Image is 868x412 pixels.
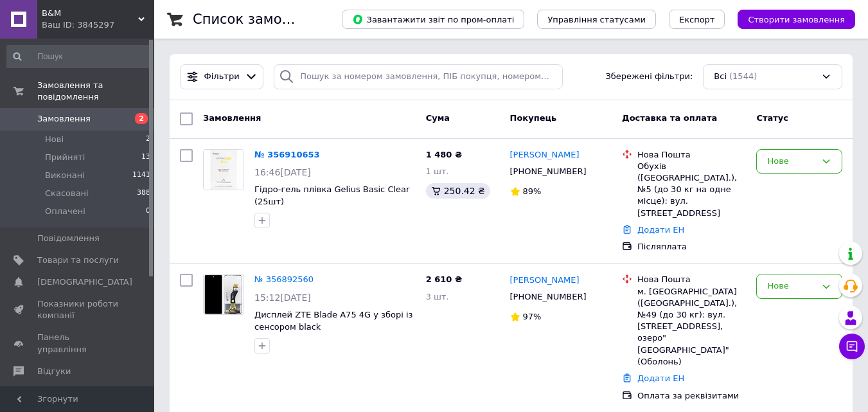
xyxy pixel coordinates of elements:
button: Експорт [669,10,725,29]
span: Замовлення [203,113,261,123]
div: 250.42 ₴ [426,183,490,199]
span: Управління статусами [547,15,646,24]
button: Управління статусами [537,10,656,29]
span: 388 [137,188,150,199]
div: Нове [767,155,816,168]
button: Чат з покупцем [839,334,865,359]
a: Фото товару [203,149,244,190]
a: [PERSON_NAME] [510,149,580,161]
div: Нова Пошта [637,149,746,161]
span: [PHONE_NUMBER] [510,292,587,301]
a: [PERSON_NAME] [510,274,580,287]
span: (1544) [729,71,757,81]
a: № 356910653 [254,150,320,159]
span: 1 480 ₴ [426,150,462,159]
input: Пошук [6,45,152,68]
a: Гідро-гель плівка Gelius Basic Clear (25шт) [254,184,409,206]
span: Експорт [679,15,715,24]
span: Завантажити звіт по пром-оплаті [352,13,514,25]
span: Показники роботи компанії [37,298,119,321]
a: Дисплей ZTE Blade A75 4G у зборі із сенсором black [254,310,413,332]
a: Фото товару [203,274,244,315]
div: Нова Пошта [637,274,746,285]
span: 13 [141,152,150,163]
span: 16:46[DATE] [254,167,311,177]
span: Статус [756,113,788,123]
span: 2 [135,113,148,124]
span: Оплачені [45,206,85,217]
div: Обухів ([GEOGRAPHIC_DATA].), №5 (до 30 кг на одне місце): вул. [STREET_ADDRESS] [637,161,746,219]
span: Доставка та оплата [622,113,717,123]
span: Cума [426,113,450,123]
span: 2 610 ₴ [426,274,462,284]
img: Фото товару [204,274,243,314]
a: Додати ЕН [637,373,684,383]
span: 89% [523,186,542,196]
img: Фото товару [204,150,244,190]
span: Відгуки [37,366,71,377]
div: Ваш ID: 3845297 [42,19,154,31]
span: B&M [42,8,138,19]
button: Створити замовлення [738,10,855,29]
span: Товари та послуги [37,255,119,266]
span: Всі [714,71,727,83]
span: Прийняті [45,152,85,163]
span: 3 шт. [426,292,449,301]
a: Додати ЕН [637,225,684,235]
span: Фільтри [204,71,240,83]
a: Створити замовлення [725,14,855,24]
span: 2 [146,134,150,145]
span: 1 шт. [426,166,449,176]
span: Виконані [45,170,85,181]
span: [PHONE_NUMBER] [510,166,587,176]
span: 97% [523,312,542,321]
span: Покупець [510,113,557,123]
span: 15:12[DATE] [254,292,311,303]
a: № 356892560 [254,274,314,284]
span: Створити замовлення [748,15,845,24]
input: Пошук за номером замовлення, ПІБ покупця, номером телефону, Email, номером накладної [274,64,562,89]
span: [DEMOGRAPHIC_DATA] [37,276,132,288]
span: 0 [146,206,150,217]
span: Нові [45,134,64,145]
div: Післяплата [637,241,746,253]
div: Оплата за реквізитами [637,390,746,402]
span: Панель управління [37,332,119,355]
button: Завантажити звіт по пром-оплаті [342,10,524,29]
span: Замовлення та повідомлення [37,80,154,103]
span: Збережені фільтри: [605,71,693,83]
span: Повідомлення [37,233,100,244]
h1: Список замовлень [193,12,323,27]
div: Нове [767,280,816,293]
span: 1141 [132,170,150,181]
div: м. [GEOGRAPHIC_DATA] ([GEOGRAPHIC_DATA].), №49 (до 30 кг): вул. [STREET_ADDRESS], озеро"[GEOGRAPH... [637,286,746,368]
span: Замовлення [37,113,91,125]
span: Скасовані [45,188,89,199]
